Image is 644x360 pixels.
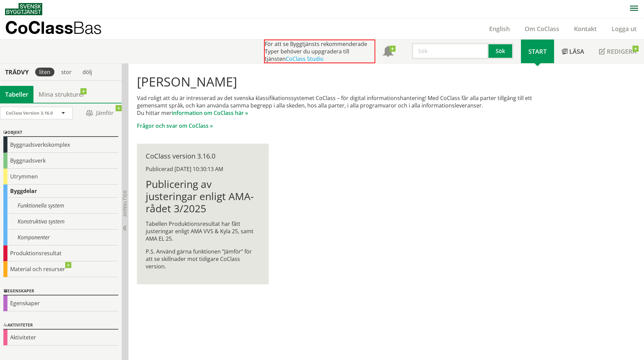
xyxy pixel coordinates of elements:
div: Byggdelar [3,185,118,198]
div: Utrymmen [3,169,118,185]
div: CoClass version 3.16.0 [146,152,260,160]
p: Tabellen Produktionsresultat har fått justeringar enligt AMA VVS & Kyla 25, samt AMA EL 25. [146,220,260,242]
button: Sök [488,43,514,59]
span: Jämför [79,107,120,119]
span: Redigera [607,47,637,55]
p: P.S. Använd gärna funktionen ”Jämför” för att se skillnader mot tidigare CoClass version. [146,248,260,270]
div: Produktionsresultat [3,245,118,261]
a: CoClass Studio [286,55,324,63]
a: Start [521,40,554,63]
div: Aktiviteter [3,330,118,345]
p: CoClass [5,24,102,31]
h1: [PERSON_NAME] [137,74,552,89]
div: Objekt [3,129,118,137]
a: Läsa [554,40,592,63]
div: Publicerad [DATE] 10:30:13 AM [146,165,260,173]
a: information om CoClass här » [172,109,248,117]
div: Funktionella system [3,198,118,214]
a: Frågor och svar om CoClass » [137,122,213,129]
div: liten [35,68,54,76]
span: Dölj trädvy [122,190,128,217]
span: Läsa [569,47,584,55]
div: Egenskaper [3,287,118,295]
input: Sök [412,43,488,59]
span: Start [528,47,547,55]
h1: Publicering av justeringar enligt AMA-rådet 3/2025 [146,178,260,215]
span: Bas [73,18,102,38]
div: dölj [78,68,96,76]
div: stor [57,68,76,76]
a: English [482,25,517,33]
div: Material och resurser [3,261,118,277]
a: Redigera [592,40,644,63]
div: Trädvy [1,68,32,76]
div: Konstruktiva system [3,214,118,230]
a: Kontakt [567,25,604,33]
img: Svensk Byggtjänst [5,3,42,15]
a: Mina strukturer [33,86,90,103]
span: CoClass Version 3.16.0 [6,110,53,116]
div: Byggnadsverkskomplex [3,137,118,153]
div: Aktiviteter [3,321,118,330]
div: Egenskaper [3,295,118,311]
div: För att se Byggtjänsts rekommenderade Typer behöver du uppgradera till tjänsten [264,40,375,63]
p: Vad roligt att du är intresserad av det svenska klassifikationssystemet CoClass – för digital inf... [137,94,552,117]
a: Logga ut [604,25,644,33]
div: Byggnadsverk [3,153,118,169]
a: CoClassBas [5,18,116,39]
div: Komponenter [3,230,118,245]
span: Notifikationer [383,47,393,57]
a: Om CoClass [517,25,567,33]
